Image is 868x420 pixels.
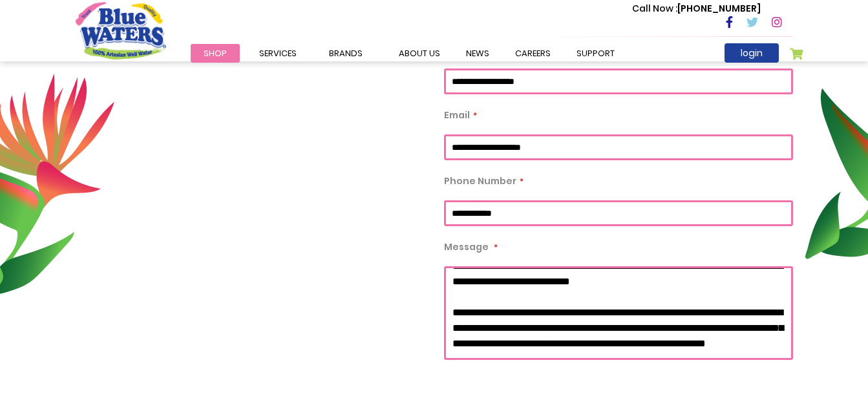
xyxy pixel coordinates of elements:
[386,44,453,63] a: about us
[444,109,470,121] span: Email
[725,43,779,63] a: login
[204,47,227,59] span: Shop
[502,44,564,63] a: careers
[444,174,516,187] span: Phone Number
[453,44,502,63] a: News
[632,2,677,15] span: Call Now :
[564,44,628,63] a: support
[259,47,297,59] span: Services
[329,47,363,59] span: Brands
[76,2,166,59] a: store logo
[632,2,761,16] p: [PHONE_NUMBER]
[444,240,489,253] span: Message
